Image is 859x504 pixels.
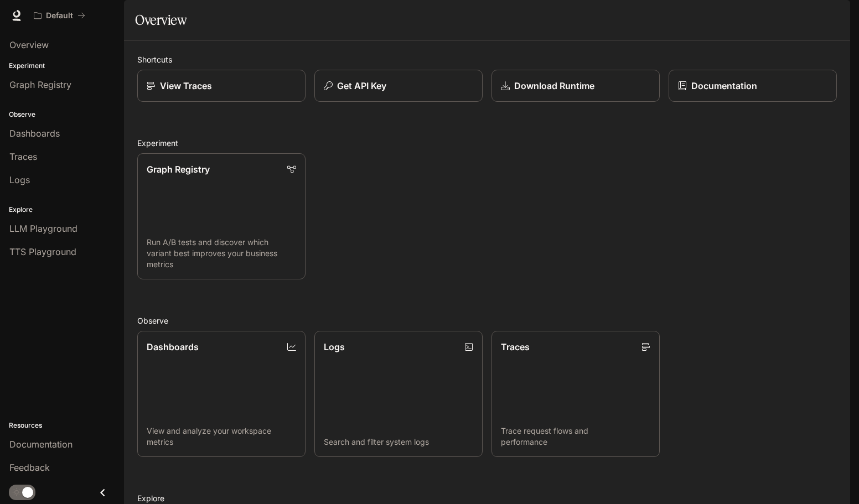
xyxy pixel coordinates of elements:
[137,492,837,504] h2: Explore
[491,331,660,457] a: TracesTrace request flows and performance
[137,153,306,279] a: Graph RegistryRun A/B tests and discover which variant best improves your business metrics
[147,425,296,448] p: View and analyze your workspace metrics
[514,79,594,92] p: Download Runtime
[147,237,296,270] p: Run A/B tests and discover which variant best improves your business metrics
[669,70,837,102] a: Documentation
[137,137,837,149] h2: Experiment
[324,340,345,354] p: Logs
[147,163,210,176] p: Graph Registry
[501,340,530,354] p: Traces
[324,437,473,448] p: Search and filter system logs
[137,315,837,326] h2: Observe
[29,4,90,27] button: All workspaces
[501,425,650,448] p: Trace request flows and performance
[137,54,837,65] h2: Shortcuts
[491,70,660,102] a: Download Runtime
[147,340,199,354] p: Dashboards
[46,11,73,20] p: Default
[135,9,187,31] h1: Overview
[691,79,757,92] p: Documentation
[137,70,306,102] a: View Traces
[314,70,483,102] button: Get API Key
[160,79,212,92] p: View Traces
[137,331,306,457] a: DashboardsView and analyze your workspace metrics
[337,79,386,92] p: Get API Key
[314,331,483,457] a: LogsSearch and filter system logs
